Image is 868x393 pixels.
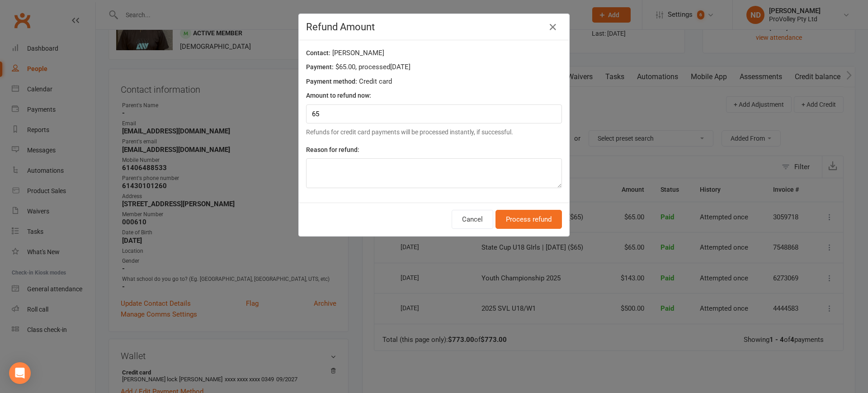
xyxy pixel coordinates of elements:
a: Close [546,20,560,34]
h4: Refund Amount [306,21,562,33]
label: Amount to refund now: [306,90,371,100]
div: Open Intercom Messenger [9,362,31,384]
button: Process refund [495,210,562,229]
div: Refunds for credit card payments will be processed instantly, if successful. [306,127,562,137]
label: Payment method: [306,76,357,86]
label: Payment: [306,62,334,72]
div: $65.00 , processed [DATE] [306,62,562,76]
button: Cancel [452,210,493,229]
label: Contact: [306,48,330,58]
div: Credit card [306,76,562,90]
div: [PERSON_NAME] [306,47,562,62]
label: Reason for refund: [306,145,359,155]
